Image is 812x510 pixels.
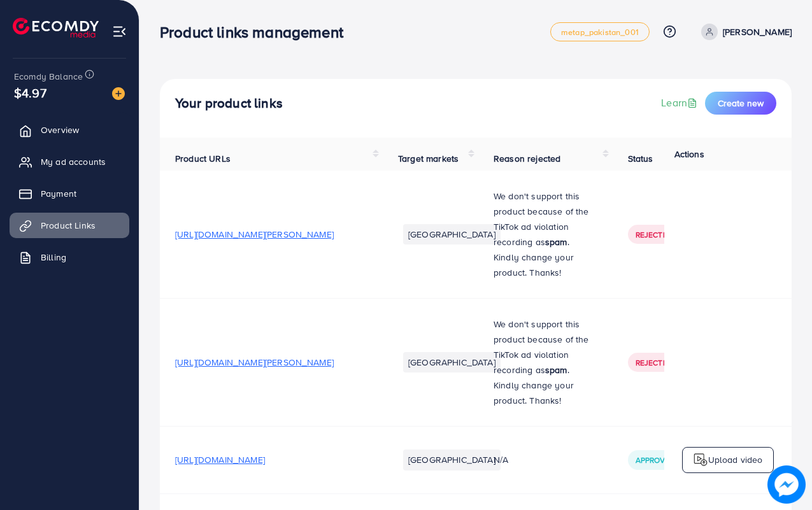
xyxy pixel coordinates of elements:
span: . Kindly change your product. Thanks! [494,236,574,279]
a: Product Links [10,213,129,238]
span: Billing [41,251,66,264]
span: Status [628,152,653,165]
img: image [767,465,806,504]
span: Overview [41,124,79,136]
span: [URL][DOMAIN_NAME] [175,453,265,466]
strong: spam [545,364,567,376]
p: Upload video [708,452,763,467]
li: [GEOGRAPHIC_DATA] [403,224,501,244]
a: [PERSON_NAME] [696,24,792,40]
img: image [112,87,125,100]
span: We don't support this product because of the TikTok ad violation recording as [494,318,589,376]
img: logo [693,452,708,467]
p: [PERSON_NAME] [723,24,792,39]
span: Product URLs [175,152,231,165]
span: Approved [636,455,675,465]
a: My ad accounts [10,149,129,174]
span: We don't support this product because of the TikTok ad violation recording as [494,190,589,248]
span: Rejected [636,229,673,240]
h3: Product links management [160,23,353,41]
span: Target markets [398,152,459,165]
h4: Your product links [175,96,283,111]
img: logo [13,18,99,38]
a: metap_pakistan_001 [550,22,650,41]
a: Overview [10,117,129,143]
span: Actions [674,148,704,160]
span: Payment [41,187,76,200]
span: [URL][DOMAIN_NAME][PERSON_NAME] [175,356,334,369]
a: Learn [661,96,700,110]
span: [URL][DOMAIN_NAME][PERSON_NAME] [175,228,334,241]
span: My ad accounts [41,155,106,168]
strong: spam [545,236,567,248]
a: Billing [10,244,129,270]
span: N/A [494,453,508,466]
button: Create new [705,92,776,115]
span: . Kindly change your product. Thanks! [494,364,574,407]
span: $4.97 [14,83,46,102]
span: Create new [718,97,764,110]
span: Rejected [636,357,673,368]
img: menu [112,24,127,39]
a: Payment [10,181,129,206]
span: Reason rejected [494,152,560,165]
span: Ecomdy Balance [14,70,83,83]
span: Product Links [41,219,96,232]
li: [GEOGRAPHIC_DATA] [403,450,501,470]
li: [GEOGRAPHIC_DATA] [403,352,501,372]
span: metap_pakistan_001 [561,28,639,36]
